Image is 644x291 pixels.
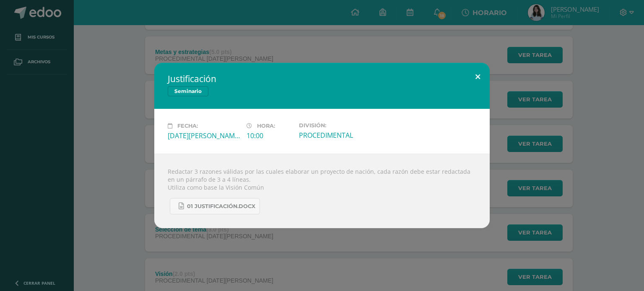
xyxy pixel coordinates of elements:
div: [DATE][PERSON_NAME] [168,131,240,140]
div: Redactar 3 razones válidas por las cuales elaborar un proyecto de nación, cada razón debe estar r... [154,154,490,228]
h2: Justificación [168,73,476,85]
span: 01 Justificación.docx [187,203,255,210]
a: 01 Justificación.docx [170,198,260,214]
div: 10:00 [247,131,292,140]
label: División: [299,122,371,129]
span: Fecha: [177,123,198,129]
div: PROCEDIMENTAL [299,131,371,140]
span: Seminario [168,86,208,96]
span: Hora: [257,123,275,129]
button: Close (Esc) [466,63,490,91]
